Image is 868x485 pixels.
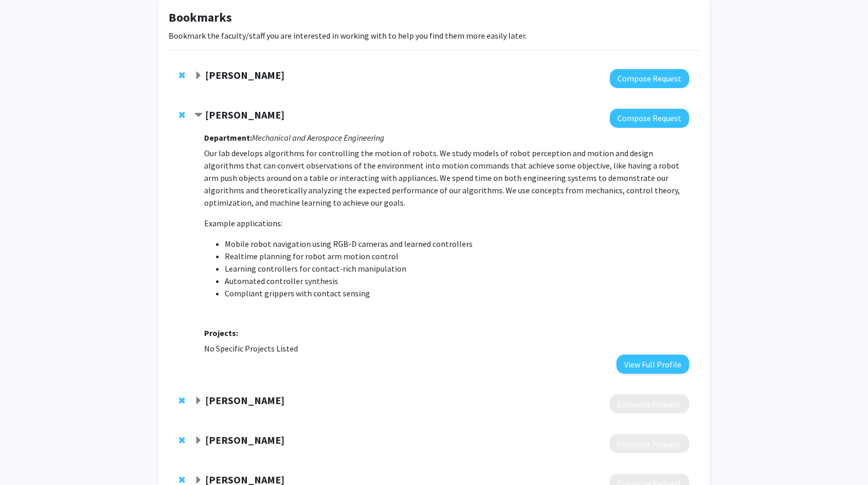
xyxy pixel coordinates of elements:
[179,476,185,484] span: Remove Abhijit Patwardhan from bookmarks
[204,147,689,209] p: Our lab develops algorithms for controlling the motion of robots. We study models of robot percep...
[610,109,689,128] button: Compose Request to Hasan Poonawala
[194,111,203,120] span: Contract Hasan Poonawala Bookmark
[179,71,185,79] span: Remove Bakhyt Alipova from bookmarks
[8,439,44,477] iframe: Chat
[204,343,298,354] span: No Specific Projects Listed
[194,437,203,445] span: Expand Sridhar Sunderam Bookmark
[194,476,203,484] span: Expand Abhijit Patwardhan Bookmark
[252,132,385,143] i: Mechanical and Aerospace Engineering
[205,394,285,407] strong: [PERSON_NAME]
[610,69,689,88] button: Compose Request to Bakhyt Alipova
[205,108,285,121] strong: [PERSON_NAME]
[610,394,689,413] button: Compose Request to Thomas Seigler
[225,275,689,287] li: Automated controller synthesis
[205,433,285,446] strong: [PERSON_NAME]
[179,436,185,444] span: Remove Sridhar Sunderam from bookmarks
[205,69,285,81] strong: [PERSON_NAME]
[179,111,185,119] span: Remove Hasan Poonawala from bookmarks
[204,132,252,143] strong: Department:
[204,217,689,229] p: Example applications:
[169,29,699,42] p: Bookmark the faculty/staff you are interested in working with to help you find them more easily l...
[225,287,689,299] li: Compliant grippers with contact sensing
[204,328,238,338] strong: Projects:
[610,434,689,453] button: Compose Request to Sridhar Sunderam
[225,238,689,250] li: Mobile robot navigation using RGB-D cameras and learned controllers
[194,72,203,80] span: Expand Bakhyt Alipova Bookmark
[179,396,185,405] span: Remove Thomas Seigler from bookmarks
[225,250,689,262] li: Realtime planning for robot arm motion control
[616,355,689,374] button: View Full Profile
[225,262,689,275] li: Learning controllers for contact-rich manipulation
[194,397,203,405] span: Expand Thomas Seigler Bookmark
[169,10,699,25] h1: Bookmarks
